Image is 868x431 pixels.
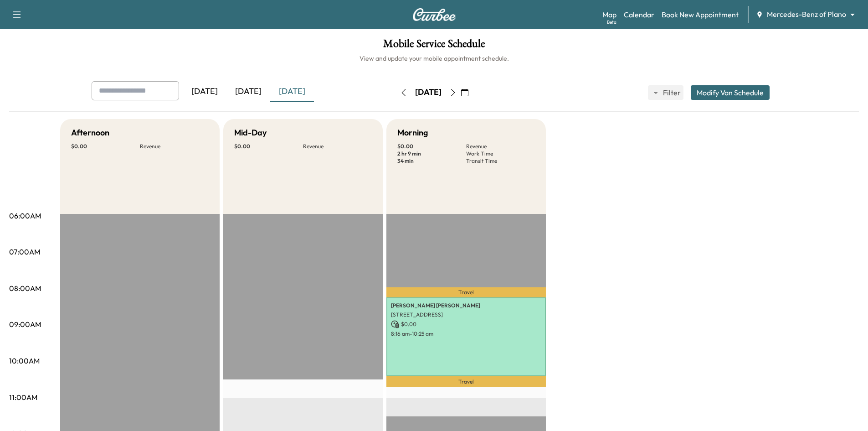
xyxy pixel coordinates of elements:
[386,287,546,297] p: Travel
[607,19,616,26] div: Beta
[767,9,846,20] span: Mercedes-Benz of Plano
[663,87,679,98] span: Filter
[183,81,226,102] div: [DATE]
[303,143,372,150] p: Revenue
[9,392,37,403] p: 11:00AM
[648,85,683,100] button: Filter
[397,126,428,139] h5: Morning
[466,157,535,165] p: Transit Time
[662,9,739,20] a: Book New Appointment
[9,38,859,54] h1: Mobile Service Schedule
[397,143,466,150] p: $ 0.00
[415,87,442,98] div: [DATE]
[391,320,541,328] p: $ 0.00
[270,81,314,102] div: [DATE]
[386,376,546,387] p: Travel
[9,319,41,330] p: 09:00AM
[234,126,267,139] h5: Mid-Day
[140,143,209,150] p: Revenue
[71,143,140,150] p: $ 0.00
[691,85,770,100] button: Modify Van Schedule
[9,283,41,294] p: 08:00AM
[9,246,40,257] p: 07:00AM
[391,311,541,318] p: [STREET_ADDRESS]
[624,9,654,20] a: Calendar
[397,150,466,157] p: 2 hr 9 min
[71,126,109,139] h5: Afternoon
[397,157,466,165] p: 34 min
[466,150,535,157] p: Work Time
[9,355,40,366] p: 10:00AM
[602,9,616,20] a: MapBeta
[226,81,270,102] div: [DATE]
[9,210,41,221] p: 06:00AM
[9,54,859,63] h6: View and update your mobile appointment schedule.
[466,143,535,150] p: Revenue
[234,143,303,150] p: $ 0.00
[391,302,541,309] p: [PERSON_NAME] [PERSON_NAME]
[412,8,456,21] img: Curbee Logo
[391,330,541,338] p: 8:16 am - 10:25 am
